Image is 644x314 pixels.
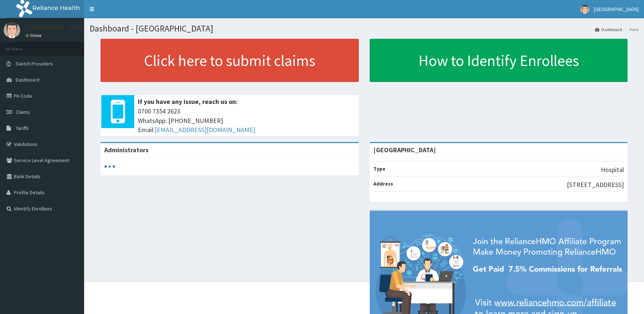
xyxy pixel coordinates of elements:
b: Administrators [104,146,148,154]
span: Switch Providers [16,60,53,67]
li: Here [623,26,639,33]
p: Hospital [601,165,624,175]
img: User Image [4,22,20,38]
a: Click here to submit claims [101,39,359,82]
span: Dashboard [16,76,39,83]
a: How to Identify Enrollees [370,39,628,82]
b: Type [373,165,385,172]
a: Online [26,33,43,38]
svg: audio-loading [104,161,115,172]
a: Dashboard [595,26,622,33]
p: [GEOGRAPHIC_DATA] [26,24,86,30]
span: 0700 7354 2623 WhatsApp: [PHONE_NUMBER] Email: [138,106,355,135]
p: [STREET_ADDRESS] [567,180,624,190]
b: If you have any issue, reach us on: [138,97,238,106]
span: Tariffs [16,125,29,131]
span: Claims [16,109,30,115]
strong: [GEOGRAPHIC_DATA] [373,146,436,154]
b: Address [373,180,393,187]
img: User Image [580,5,590,14]
a: [EMAIL_ADDRESS][DOMAIN_NAME] [155,126,255,134]
h1: Dashboard - [GEOGRAPHIC_DATA] [90,24,639,33]
span: [GEOGRAPHIC_DATA] [594,6,639,12]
